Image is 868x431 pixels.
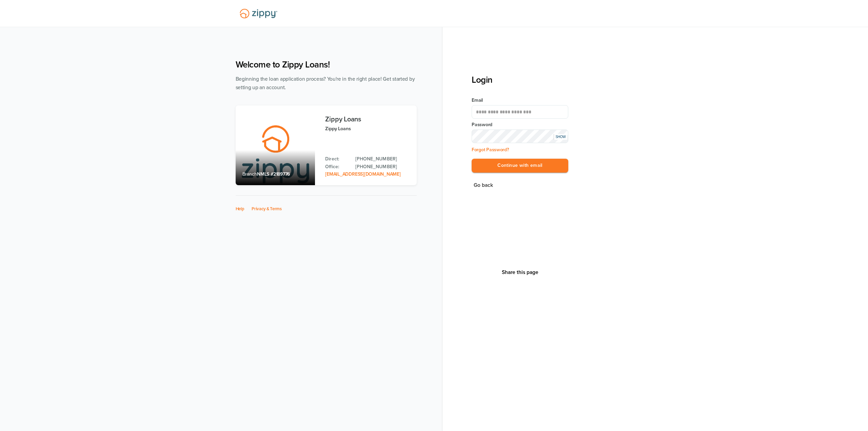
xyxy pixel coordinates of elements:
h3: Zippy Loans [325,116,410,123]
a: Privacy & Terms [252,206,282,212]
a: Help [236,206,244,212]
label: Password [472,121,568,128]
div: SHOW [554,134,567,140]
span: Beginning the loan application process? You're in the right place! Get started by setting up an a... [236,76,415,91]
input: Email Address [472,105,568,119]
button: Share This Page [500,269,540,276]
p: Zippy Loans [325,125,410,133]
a: Forgot Password? [472,147,509,153]
a: Direct Phone: 512-975-2947 [355,155,410,163]
button: Go back [472,181,495,190]
p: Direct: [325,155,349,163]
span: NMLS #2189776 [257,171,290,177]
img: Lender Logo [236,6,281,21]
p: Office: [325,163,349,171]
button: Continue with email [472,159,568,173]
input: Input Password [472,130,568,143]
a: Email Address: zippyguide@zippymh.com [325,171,400,177]
h1: Welcome to Zippy Loans! [236,59,417,70]
label: Email [472,97,568,104]
a: Office Phone: 512-975-2947 [355,163,410,171]
span: Branch [242,171,257,177]
h3: Login [472,75,568,85]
